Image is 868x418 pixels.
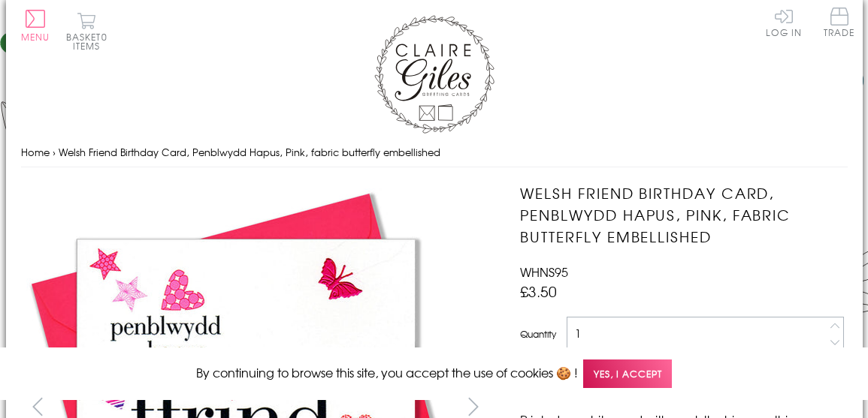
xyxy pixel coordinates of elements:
[520,182,847,247] h1: Welsh Friend Birthday Card, Penblwydd Hapus, Pink, fabric butterfly embellished
[583,359,672,389] span: Yes, I accept
[520,281,557,302] span: £3.50
[21,145,50,159] a: Home
[520,327,556,341] label: Quantity
[21,137,848,168] nav: breadcrumbs
[824,8,855,37] span: Trade
[53,145,56,159] span: ›
[520,263,568,281] span: WHNS95
[66,12,107,50] button: Basket0 items
[824,8,855,40] a: Trade
[73,30,107,53] span: 0 items
[374,15,494,134] img: Claire Giles Greetings Cards
[21,30,50,44] span: Menu
[766,8,802,37] a: Log In
[21,10,50,41] button: Menu
[59,145,440,159] span: Welsh Friend Birthday Card, Penblwydd Hapus, Pink, fabric butterfly embellished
